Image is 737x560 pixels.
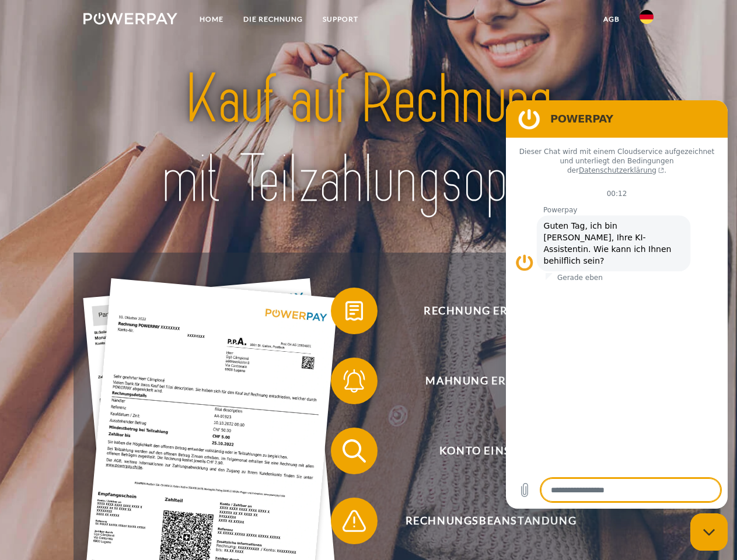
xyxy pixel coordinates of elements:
span: Rechnungsbeanstandung [348,498,634,544]
a: Home [190,9,233,30]
span: Mahnung erhalten? [348,358,634,404]
img: qb_search.svg [340,436,369,466]
iframe: Schaltfläche zum Öffnen des Messaging-Fensters; Konversation läuft [690,513,728,551]
iframe: Messaging-Fenster [506,100,728,509]
span: Konto einsehen [348,428,634,474]
button: Mahnung erhalten? [331,358,634,404]
img: qb_bill.svg [340,296,369,325]
button: Rechnung erhalten? [331,288,634,334]
img: qb_bell.svg [340,366,369,395]
a: SUPPORT [313,9,368,30]
img: title-powerpay_de.svg [111,56,626,223]
img: qb_warning.svg [340,506,369,535]
span: Rechnung erhalten? [348,288,634,334]
img: de [640,10,654,24]
button: Rechnungsbeanstandung [331,498,634,544]
a: DIE RECHNUNG [233,9,313,30]
a: agb [593,9,630,30]
button: Konto einsehen [331,428,634,474]
img: logo-powerpay-white.svg [83,13,177,24]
